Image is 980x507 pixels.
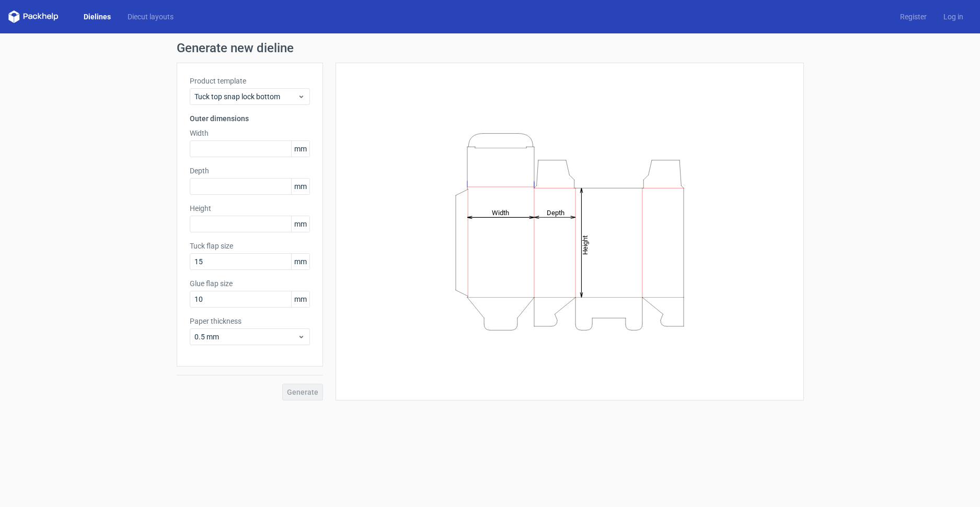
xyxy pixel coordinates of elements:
label: Width [190,128,310,138]
tspan: Width [491,208,509,216]
label: Product template [190,76,310,86]
span: mm [291,254,309,269]
span: 0.5 mm [194,332,297,342]
label: Paper thickness [190,316,310,326]
h3: Outer dimensions [190,113,310,124]
tspan: Height [581,235,589,254]
a: Register [892,11,935,22]
a: Dielines [75,11,119,22]
tspan: Depth [547,208,564,216]
span: Tuck top snap lock bottom [194,91,297,102]
h1: Generate new dieline [177,42,804,54]
span: mm [291,141,309,157]
span: mm [291,216,309,232]
a: Log in [935,11,972,22]
span: mm [291,291,309,307]
span: mm [291,179,309,194]
a: Diecut layouts [119,11,182,22]
label: Glue flap size [190,278,310,289]
label: Tuck flap size [190,241,310,251]
label: Depth [190,166,310,176]
label: Height [190,203,310,214]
